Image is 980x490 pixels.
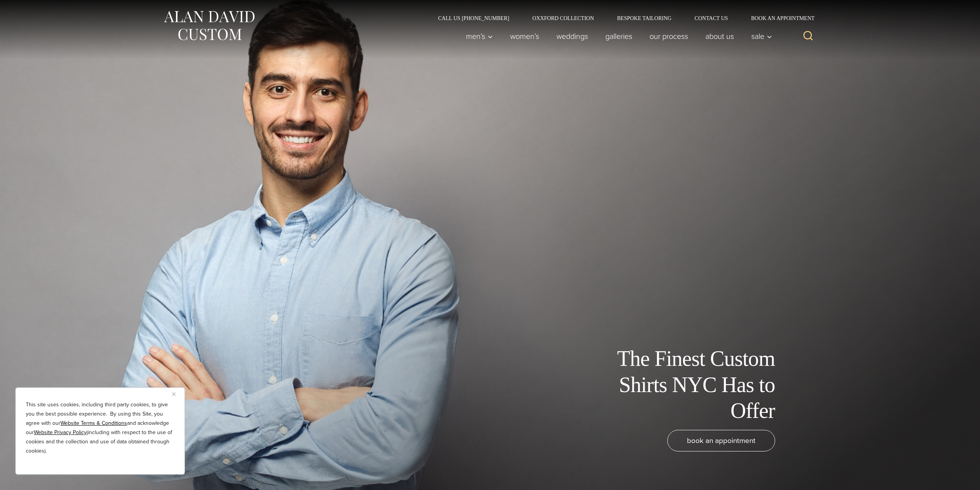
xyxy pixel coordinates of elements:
a: Our Process [641,29,697,44]
a: Website Privacy Policy [34,428,87,436]
h1: The Finest Custom Shirts NYC Has to Offer [602,346,775,424]
a: Call Us [PHONE_NUMBER] [427,15,521,21]
nav: Primary Navigation [457,29,776,44]
a: About Us [697,29,742,44]
a: weddings [548,29,596,44]
nav: Secondary Navigation [427,15,818,21]
a: Contact Us [683,15,740,21]
button: View Search Form [799,27,818,45]
a: Website Terms & Conditions [60,419,127,427]
span: book an appointment [687,435,756,446]
a: Galleries [596,29,641,44]
a: Book an Appointment [739,15,817,21]
button: Close [172,389,181,399]
img: Alan David Custom [163,8,255,43]
img: Close [172,392,176,396]
a: Women’s [501,29,548,44]
a: Oxxford Collection [521,15,605,21]
a: book an appointment [667,430,775,451]
span: Sale [751,32,772,40]
a: Bespoke Tailoring [605,15,683,21]
span: Men’s [466,32,493,40]
p: This site uses cookies, including third party cookies, to give you the best possible experience. ... [26,400,174,456]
